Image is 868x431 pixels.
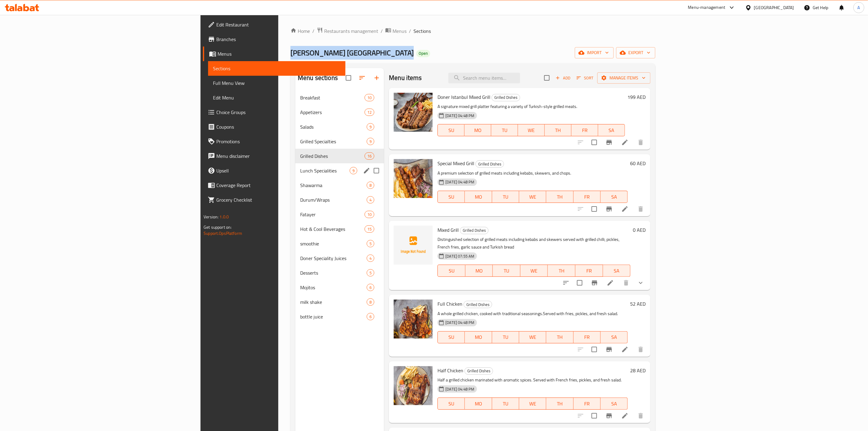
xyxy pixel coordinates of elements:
[295,207,384,222] div: Fatayer10
[365,152,374,160] div: items
[601,398,628,410] button: SA
[519,331,546,343] button: WE
[203,163,345,178] a: Upsell
[367,123,374,130] div: items
[754,4,794,11] div: [GEOGRAPHIC_DATA]
[465,331,492,343] button: MO
[342,71,355,84] span: Select all sections
[633,342,648,357] button: delete
[213,65,341,72] span: Sections
[204,213,218,221] span: Version:
[365,226,374,232] span: 15
[218,50,341,57] span: Menus
[549,193,571,201] span: TH
[295,120,384,134] div: Salads9
[300,240,367,247] span: smoothie
[467,399,489,408] span: MO
[633,276,648,290] button: show more
[367,284,374,291] div: items
[367,270,374,276] span: 5
[381,27,383,35] li: /
[630,300,646,308] h6: 52 AED
[300,123,367,130] span: Salads
[576,193,598,201] span: FR
[547,126,569,135] span: TH
[553,73,573,83] span: Add item
[858,4,860,11] span: A
[300,255,367,262] span: Doner Speciality Juices
[495,266,518,275] span: TU
[203,47,345,61] a: Menus
[621,49,650,57] span: export
[208,90,345,105] a: Edit Menu
[295,266,384,280] div: Desserts5
[448,73,520,83] input: search
[440,266,463,275] span: SU
[367,255,374,261] span: 4
[598,124,625,136] button: SA
[300,109,365,116] span: Appetizers
[295,280,384,295] div: Mojitos6
[389,73,422,82] h2: Menu items
[367,139,374,144] span: 9
[295,178,384,193] div: Shawarma8
[603,399,625,408] span: SA
[443,253,477,259] span: [DATE] 07:55 AM
[492,398,519,410] button: TU
[409,27,411,35] li: /
[216,196,341,203] span: Grocery Checklist
[416,51,430,56] span: Open
[295,105,384,120] div: Appetizers12
[393,27,407,35] span: Menus
[300,313,367,320] span: bottle juice
[367,314,374,320] span: 6
[621,139,629,146] a: Edit menu item
[216,138,341,145] span: Promotions
[208,76,345,90] a: Full Menu View
[394,93,433,132] img: Doner Istanbul Mixed Grill
[440,333,462,342] span: SU
[367,240,374,247] div: items
[394,226,433,265] img: Mixed Grill
[580,49,609,57] span: import
[627,93,646,101] h6: 199 AED
[216,36,341,43] span: Branches
[518,124,545,136] button: WE
[324,27,378,35] span: Restaurants management
[213,94,341,101] span: Edit Menu
[365,153,374,159] span: 16
[460,227,488,234] span: Grilled Dishes
[588,136,601,149] span: Select to update
[295,309,384,324] div: bottle juice6
[571,124,598,136] button: FR
[295,295,384,309] div: milk shake8
[619,276,633,290] button: delete
[495,333,517,342] span: TU
[633,226,646,234] h6: 0 AED
[553,73,573,83] button: Add
[546,398,573,410] button: TH
[367,255,374,262] div: items
[437,225,459,235] span: Mixed Grill
[616,47,655,58] button: export
[588,409,601,422] span: Select to update
[300,167,350,174] span: Lunch Specialities
[413,27,431,35] span: Sections
[522,399,544,408] span: WE
[295,149,384,163] div: Grilled Dishes16
[300,182,367,189] span: Shawarma
[519,191,546,203] button: WE
[203,193,345,207] a: Grocery Checklist
[295,90,384,105] div: Breakfast10
[350,168,357,174] span: 9
[367,182,374,188] span: 8
[606,266,628,275] span: SA
[300,152,365,160] div: Grilled Dishes
[440,193,462,201] span: SU
[633,408,648,423] button: delete
[290,46,414,60] span: [PERSON_NAME] [GEOGRAPHIC_DATA]
[365,225,374,233] div: items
